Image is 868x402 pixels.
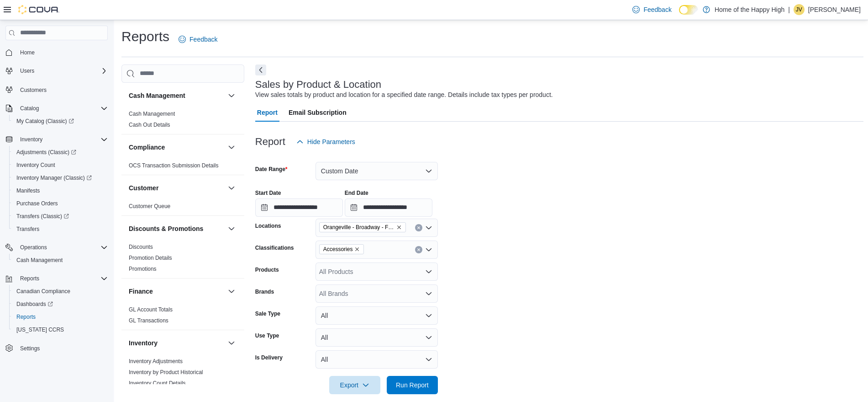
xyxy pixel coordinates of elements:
button: Cash Management [226,90,237,101]
h3: Sales by Product & Location [255,79,381,90]
button: Finance [226,286,237,297]
span: Inventory Count [13,160,108,171]
span: Transfers (Classic) [16,213,69,220]
span: Operations [20,244,47,251]
label: Use Type [255,332,279,339]
button: Inventory Count [9,159,111,172]
button: Discounts & Promotions [129,224,224,233]
img: Cova [18,5,59,14]
span: Adjustments (Classic) [16,149,76,156]
div: View sales totals by product and location for a specified date range. Details include tax types p... [255,90,553,100]
button: Run Report [387,376,438,394]
a: GL Transactions [129,317,168,324]
button: Open list of options [425,268,432,275]
a: Cash Out Details [129,122,170,128]
button: Manifests [9,184,111,197]
a: [US_STATE] CCRS [13,324,68,335]
span: Adjustments (Classic) [13,147,108,158]
div: Jennifer Verney [794,4,805,15]
a: Reports [13,311,39,322]
a: Inventory Manager (Classic) [9,172,111,184]
button: Export [329,376,380,394]
div: Customer [121,201,244,215]
p: | [788,4,790,15]
span: Cash Management [16,257,63,264]
a: Adjustments (Classic) [9,146,111,159]
span: Accessories [323,245,353,254]
label: Start Date [255,189,281,197]
button: Clear input [415,246,422,253]
span: Cash Management [13,255,108,266]
a: Feedback [175,30,221,48]
span: Report [257,103,278,122]
span: Inventory Manager (Classic) [13,172,108,183]
a: Dashboards [9,298,111,311]
span: Reports [13,311,108,322]
span: Dashboards [13,299,108,310]
span: Transfers [13,224,108,235]
span: Dashboards [16,300,53,308]
span: Manifests [16,187,40,194]
a: Promotions [129,266,157,272]
label: Locations [255,222,281,230]
p: [PERSON_NAME] [808,4,861,15]
button: All [316,306,438,325]
h3: Inventory [129,338,158,348]
a: Transfers [13,224,43,235]
p: Home of the Happy High [715,4,784,15]
span: Catalog [20,105,39,112]
a: Cash Management [129,111,175,117]
span: Feedback [643,5,671,14]
span: Discounts [129,243,153,251]
a: My Catalog (Classic) [9,115,111,128]
span: Catalog [16,103,108,114]
h3: Compliance [129,143,165,152]
label: Sale Type [255,310,280,317]
button: Inventory [16,134,46,145]
a: Purchase Orders [13,198,62,209]
a: Inventory Manager (Classic) [13,172,95,183]
button: Compliance [226,142,237,153]
a: Home [16,47,38,58]
a: Settings [16,343,43,354]
button: Inventory [2,133,111,146]
a: Adjustments (Classic) [13,147,80,158]
a: Inventory by Product Historical [129,369,203,375]
button: Open list of options [425,224,432,231]
input: Press the down key to open a popover containing a calendar. [345,198,432,217]
button: Catalog [2,102,111,115]
span: [US_STATE] CCRS [16,326,64,333]
h3: Customer [129,183,158,193]
span: Transfers (Classic) [13,211,108,222]
button: Users [2,64,111,77]
button: Operations [16,242,51,253]
button: Settings [2,342,111,355]
span: Customers [20,86,47,94]
a: Inventory Adjustments [129,358,183,364]
span: Purchase Orders [13,198,108,209]
button: All [316,350,438,369]
span: Customer Queue [129,203,170,210]
span: Purchase Orders [16,200,58,207]
a: GL Account Totals [129,306,173,313]
span: My Catalog (Classic) [13,116,108,127]
button: Purchase Orders [9,197,111,210]
label: Brands [255,288,274,295]
button: Next [255,64,266,75]
span: Reports [16,273,108,284]
span: Reports [20,275,39,282]
h3: Report [255,136,285,147]
span: Canadian Compliance [13,286,108,297]
span: Transfers [16,225,39,233]
button: Custom Date [316,162,438,180]
button: Reports [16,273,43,284]
span: Orangeville - Broadway - Fire & Flower [323,223,395,232]
span: My Catalog (Classic) [16,118,74,125]
span: Operations [16,242,108,253]
a: Inventory Count Details [129,380,186,386]
button: All [316,328,438,347]
button: Finance [129,287,224,296]
h3: Discounts & Promotions [129,224,203,233]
